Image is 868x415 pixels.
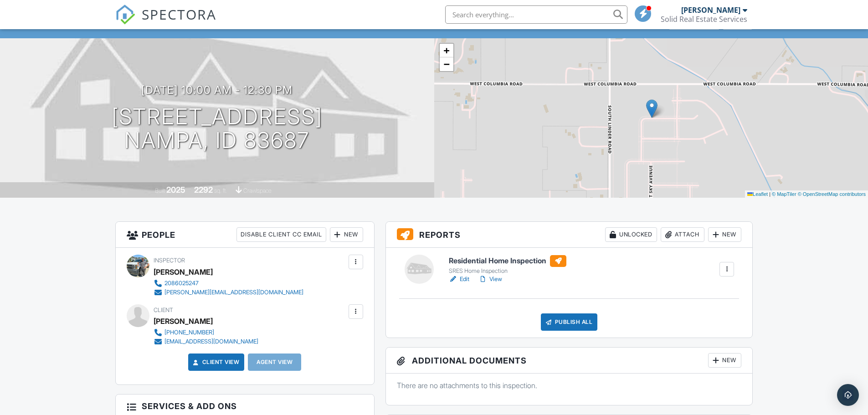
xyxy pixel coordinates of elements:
[837,384,859,406] div: Open Intercom Messenger
[154,279,303,288] a: 2086025247
[605,227,657,242] div: Unlocked
[115,12,216,31] a: SPECTORA
[449,267,566,275] div: SRES Home Inspection
[214,187,227,194] span: sq. ft.
[449,275,469,284] a: Edit
[243,187,272,194] span: crawlspace
[386,222,753,248] h3: Reports
[236,227,326,242] div: Disable Client CC Email
[166,185,185,195] div: 2025
[723,17,752,29] div: More
[443,45,449,56] span: +
[154,265,213,279] div: [PERSON_NAME]
[154,328,258,337] a: [PHONE_NUMBER]
[769,191,770,197] span: |
[798,191,866,197] a: © OpenStreetMap contributors
[445,5,627,24] input: Search everything...
[541,313,598,331] div: Publish All
[164,289,303,296] div: [PERSON_NAME][EMAIL_ADDRESS][DOMAIN_NAME]
[440,57,453,71] a: Zoom out
[154,288,303,297] a: [PERSON_NAME][EMAIL_ADDRESS][DOMAIN_NAME]
[708,353,741,368] div: New
[386,348,753,374] h3: Additional Documents
[154,257,185,264] span: Inspector
[115,5,135,25] img: The Best Home Inspection Software - Spectora
[155,187,165,194] span: Built
[449,255,566,267] h6: Residential Home Inspection
[154,337,258,346] a: [EMAIL_ADDRESS][DOMAIN_NAME]
[478,275,502,284] a: View
[330,227,363,242] div: New
[747,191,768,197] a: Leaflet
[164,329,214,336] div: [PHONE_NUMBER]
[142,5,216,24] span: SPECTORA
[194,185,213,195] div: 2292
[116,222,374,248] h3: People
[669,17,719,29] div: Client View
[164,338,258,345] div: [EMAIL_ADDRESS][DOMAIN_NAME]
[141,84,293,96] h3: [DATE] 10:00 am - 12:30 pm
[164,280,199,287] div: 2086025247
[449,255,566,275] a: Residential Home Inspection SRES Home Inspection
[154,307,173,313] span: Client
[681,5,740,15] div: [PERSON_NAME]
[708,227,741,242] div: New
[397,380,742,390] p: There are no attachments to this inspection.
[443,58,449,70] span: −
[661,227,704,242] div: Attach
[191,358,240,367] a: Client View
[112,105,323,153] h1: [STREET_ADDRESS] Nampa, ID 83687
[646,99,657,118] img: Marker
[440,44,453,57] a: Zoom in
[661,15,747,24] div: Solid Real Estate Services
[772,191,796,197] a: © MapTiler
[154,314,213,328] div: [PERSON_NAME]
